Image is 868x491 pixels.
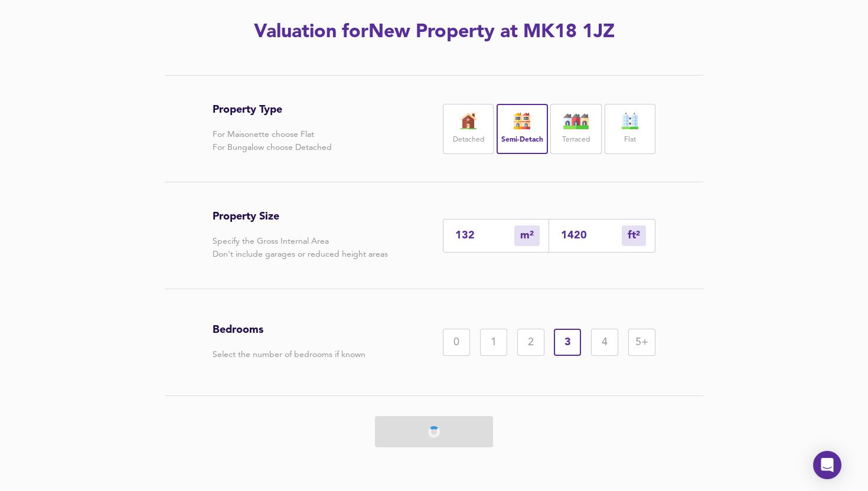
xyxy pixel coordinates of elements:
[517,329,544,356] div: 2
[605,104,655,154] div: Flat
[455,229,514,241] input: Enter sqm
[213,103,332,116] h3: Property Type
[624,133,636,148] label: Flat
[480,329,507,356] div: 1
[628,329,655,356] div: 5+
[100,19,768,45] h2: Valuation for New Property at MK18 1JZ
[453,133,484,148] label: Detached
[453,113,483,129] img: house-icon
[550,104,601,154] div: Terraced
[554,329,581,356] div: 3
[622,225,646,246] div: m²
[213,210,388,223] h3: Property Size
[501,133,543,148] label: Semi-Detach
[561,229,622,241] input: Sqft
[813,451,841,479] div: Open Intercom Messenger
[507,113,537,129] img: house-icon
[443,329,470,356] div: 0
[497,104,547,154] div: Semi-Detach
[213,348,366,361] p: Select the number of bedrooms if known
[514,225,540,246] div: m²
[562,113,591,129] img: house-icon
[591,329,618,356] div: 4
[615,113,645,129] img: flat-icon
[213,235,388,261] p: Specify the Gross Internal Area Don't include garages or reduced height areas
[562,133,590,148] label: Terraced
[213,323,366,336] h3: Bedrooms
[443,104,494,154] div: Detached
[213,128,332,154] p: For Maisonette choose Flat For Bungalow choose Detached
